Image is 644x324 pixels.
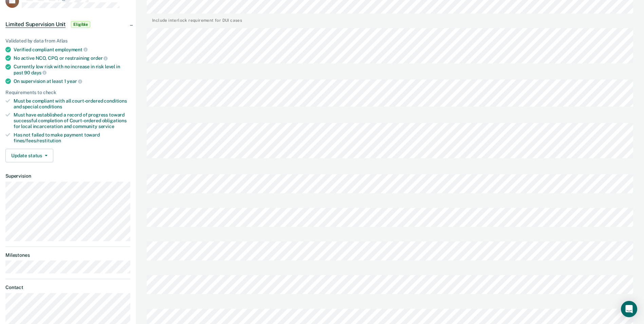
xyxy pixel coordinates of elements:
span: order [91,55,108,61]
div: Must have established a record of progress toward successful completion of Court-ordered obligati... [14,112,130,129]
dt: Supervision [5,173,130,179]
div: Requirements to check [5,90,130,95]
span: Limited Supervision Unit [5,21,66,28]
div: Currently low risk with no increase in risk level in past 90 [14,64,130,75]
div: Has not failed to make payment toward [14,132,130,144]
span: employment [55,47,87,52]
span: year [67,78,82,84]
div: Must be compliant with all court-ordered conditions and special conditions [14,98,130,110]
span: Eligible [71,21,90,28]
div: Validated by data from Atlas [5,38,130,44]
div: Include interlock requirement for DUI cases [152,16,242,23]
span: service [98,124,114,129]
span: fines/fees/restitution [14,138,61,143]
dt: Milestones [5,252,130,258]
div: No active NCO, CPO, or restraining [14,55,130,61]
span: days [31,70,47,75]
div: Verified compliant [14,47,130,53]
button: Update status [5,149,53,162]
div: On supervision at least 1 [14,78,130,84]
div: Open Intercom Messenger [621,301,637,317]
dt: Contact [5,285,130,290]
